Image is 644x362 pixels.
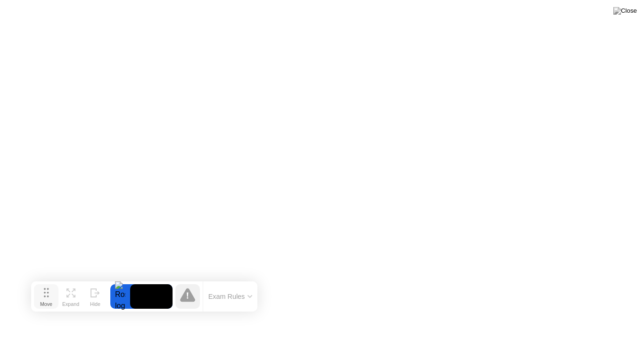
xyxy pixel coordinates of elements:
[206,292,256,301] button: Exam Rules
[83,284,107,309] button: Hide
[40,301,52,307] div: Move
[58,284,83,309] button: Expand
[90,301,100,307] div: Hide
[34,284,58,309] button: Move
[62,301,79,307] div: Expand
